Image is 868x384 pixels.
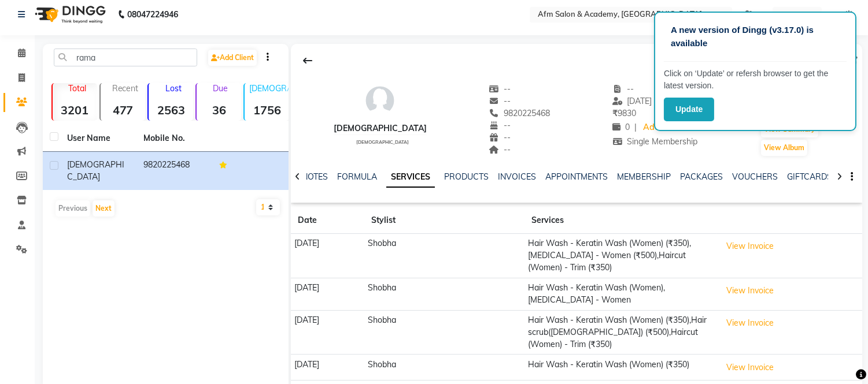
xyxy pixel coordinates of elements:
[245,103,289,117] strong: 1756
[525,234,717,278] td: Hair Wash - Keratin Wash (Women) (₹350),[MEDICAL_DATA] - Women (₹500),Haircut (Women) - Trim (₹350)
[208,50,257,66] a: Add Client
[612,136,698,147] span: Single Membership
[364,207,525,234] th: Stylist
[101,103,145,117] strong: 477
[489,84,511,94] span: --
[612,84,634,94] span: --
[364,234,525,278] td: Shobha
[612,122,630,132] span: 0
[721,237,779,255] button: View Invoice
[545,172,608,182] a: APPOINTMENTS
[334,122,427,135] div: [DEMOGRAPHIC_DATA]
[291,234,364,278] td: [DATE]
[356,139,409,145] span: [DEMOGRAPHIC_DATA]
[489,108,551,118] span: 9820225468
[364,355,525,381] td: Shobha
[364,310,525,355] td: Shobha
[153,83,193,94] p: Lost
[721,314,779,332] button: View Invoice
[105,83,145,94] p: Recent
[149,103,193,117] strong: 2563
[57,83,97,94] p: Total
[136,152,213,190] td: 9820225468
[721,359,779,376] button: View Invoice
[93,200,114,217] button: Next
[525,310,717,355] td: Hair Wash - Keratin Wash (Women) (₹350),Hair scrub([DEMOGRAPHIC_DATA]) (₹500),Haircut (Women) - T...
[641,120,662,136] a: Add
[732,172,778,182] a: VOUCHERS
[386,167,435,188] a: SERVICES
[525,278,717,310] td: Hair Wash - Keratin Wash (Women),[MEDICAL_DATA] - Women
[612,108,636,118] span: 9830
[136,125,213,152] th: Mobile No.
[489,132,511,143] span: --
[53,103,97,117] strong: 3201
[291,278,364,310] td: [DATE]
[664,98,714,121] button: Update
[671,24,840,50] p: A new version of Dingg (v3.17.0) is available
[761,140,807,156] button: View Album
[67,159,124,182] span: [DEMOGRAPHIC_DATA]
[197,103,241,117] strong: 36
[612,108,618,118] span: ₹
[489,96,511,106] span: --
[787,172,832,182] a: GIFTCARDS
[291,355,364,381] td: [DATE]
[364,278,525,310] td: Shobha
[721,282,779,300] button: View Invoice
[525,355,717,381] td: Hair Wash - Keratin Wash (Women) (₹350)
[680,172,723,182] a: PACKAGES
[498,172,536,182] a: INVOICES
[617,172,671,182] a: MEMBERSHIP
[489,144,511,155] span: --
[525,207,717,234] th: Services
[444,172,489,182] a: PRODUCTS
[612,96,652,106] span: [DATE]
[296,50,320,72] div: Back to Client
[291,310,364,355] td: [DATE]
[302,172,328,182] a: NOTES
[634,121,637,133] span: |
[337,172,377,182] a: FORMULA
[489,120,511,131] span: --
[291,207,364,234] th: Date
[363,83,397,118] img: avatar
[664,68,847,92] p: Click on ‘Update’ or refersh browser to get the latest version.
[249,83,289,94] p: [DEMOGRAPHIC_DATA]
[54,49,197,66] input: Search by Name/Mobile/Email/Code
[199,83,241,94] p: Due
[60,125,136,152] th: User Name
